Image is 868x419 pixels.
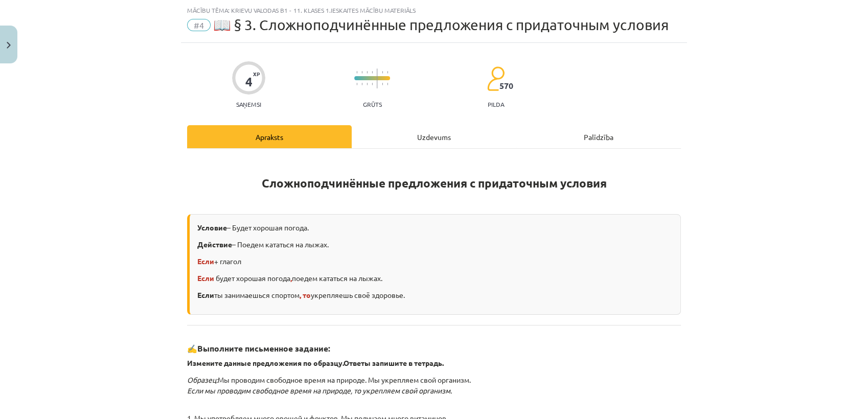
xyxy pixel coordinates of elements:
[356,83,357,85] img: icon-short-line-57e1e144782c952c97e751825c79c345078a6d821885a25fce030b3d8c18986b.svg
[487,66,505,91] img: students-c634bb4e5e11cddfef0936a35e636f08e4e9abd3cc4e673bd6f9a4125e45ecb1.svg
[197,273,673,284] p: будет хорошая погода поедем кататься на лыжах.
[303,290,311,299] b: то
[245,75,253,89] div: 4
[187,375,218,384] i: Образец:
[197,256,673,267] p: + глагол
[387,71,388,74] img: icon-short-line-57e1e144782c952c97e751825c79c345078a6d821885a25fce030b3d8c18986b.svg
[197,290,673,300] p: ты занимаешься спортом укрепляешь своё здоровье.
[363,101,382,108] p: Grūts
[488,101,504,108] p: pilda
[367,83,368,85] img: icon-short-line-57e1e144782c952c97e751825c79c345078a6d821885a25fce030b3d8c18986b.svg
[187,336,681,355] h3: ✍️
[290,273,292,283] b: ,
[367,71,368,74] img: icon-short-line-57e1e144782c952c97e751825c79c345078a6d821885a25fce030b3d8c18986b.svg
[356,71,357,74] img: icon-short-line-57e1e144782c952c97e751825c79c345078a6d821885a25fce030b3d8c18986b.svg
[197,240,232,249] b: Действие
[213,16,669,33] span: 📖 § 3. Сложноподчинённые предложения с придаточным условия
[187,19,211,31] span: #4
[197,257,214,266] b: Если
[361,71,362,74] img: icon-short-line-57e1e144782c952c97e751825c79c345078a6d821885a25fce030b3d8c18986b.svg
[253,71,260,77] span: XP
[232,101,265,108] p: Saņemsi
[197,273,214,283] b: Если
[377,68,378,88] img: icon-long-line-d9ea69661e0d244f92f715978eff75569469978d946b2353a9bb055b3ed8787d.svg
[197,223,227,232] b: Условие
[187,358,344,367] b: Измените данные предложения по образцу.
[187,125,352,148] div: Apraksts
[197,290,214,299] b: Если
[187,7,681,14] div: Mācību tēma: Krievu valodas b1 - 11. klases 1.ieskaites mācību materiāls
[382,83,383,85] img: icon-short-line-57e1e144782c952c97e751825c79c345078a6d821885a25fce030b3d8c18986b.svg
[344,358,444,367] strong: Ответы запишите в тетрадь.
[187,375,681,396] p: Мы проводим свободное время на природе. Мы укрепляем свой организм.
[499,81,513,90] span: 570
[361,83,362,85] img: icon-short-line-57e1e144782c952c97e751825c79c345078a6d821885a25fce030b3d8c18986b.svg
[262,176,607,191] strong: Сложноподчинённые предложения с придаточным условия
[197,239,673,250] p: – Поедем кататься на лыжах.
[197,343,330,354] strong: Выполните письменное задание:
[7,42,11,49] img: icon-close-lesson-0947bae3869378f0d4975bcd49f059093ad1ed9edebbc8119c70593378902aed.svg
[197,222,673,233] p: – Будет хорошая погода.
[387,83,388,85] img: icon-short-line-57e1e144782c952c97e751825c79c345078a6d821885a25fce030b3d8c18986b.svg
[382,71,383,74] img: icon-short-line-57e1e144782c952c97e751825c79c345078a6d821885a25fce030b3d8c18986b.svg
[352,125,516,148] div: Uzdevums
[372,71,373,74] img: icon-short-line-57e1e144782c952c97e751825c79c345078a6d821885a25fce030b3d8c18986b.svg
[516,125,681,148] div: Palīdzība
[187,386,452,395] i: Если мы проводим свободное время на природе, то укрепляем свой организм.
[300,290,301,299] b: ,
[372,83,373,85] img: icon-short-line-57e1e144782c952c97e751825c79c345078a6d821885a25fce030b3d8c18986b.svg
